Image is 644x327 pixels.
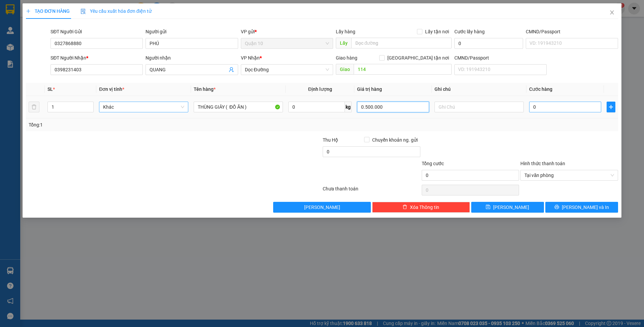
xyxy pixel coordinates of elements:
[26,9,31,13] span: plus
[357,102,429,112] input: 0
[607,102,615,112] button: plus
[524,170,614,180] span: Tại văn phòng
[402,205,407,210] span: delete
[194,102,283,112] input: VD: Bàn, Ghế
[336,38,351,48] span: Lấy
[322,185,421,197] div: Chưa thanh toán
[529,86,552,92] span: Cước hàng
[80,9,86,14] img: icon
[422,161,444,166] span: Tổng cước
[554,205,559,210] span: printer
[241,55,260,61] span: VP Nhận
[486,205,490,210] span: save
[432,83,526,96] th: Ghi chú
[609,10,615,15] span: close
[336,29,355,34] span: Lấy hàng
[245,65,329,75] span: Dọc Đường
[103,102,184,112] span: Khác
[454,38,523,49] input: Cước lấy hàng
[29,121,249,129] div: Tổng: 1
[493,204,529,211] span: [PERSON_NAME]
[545,202,618,213] button: printer[PERSON_NAME] và In
[273,202,371,213] button: [PERSON_NAME]
[194,86,216,92] span: Tên hàng
[603,3,621,22] button: Close
[336,64,354,75] span: Giao
[520,161,565,166] label: Hình thức thanh toán
[229,67,234,72] span: user-add
[29,102,39,112] button: delete
[410,204,439,211] span: Xóa Thông tin
[146,54,238,62] div: Người nhận
[454,29,485,34] label: Cước lấy hàng
[454,54,547,62] div: CMND/Passport
[434,102,524,112] input: Ghi Chú
[241,28,333,35] div: VP gửi
[336,55,357,61] span: Giao hàng
[357,86,382,92] span: Giá trị hàng
[26,8,70,14] span: TẠO ĐƠN HÀNG
[51,54,143,62] div: SĐT Người Nhận
[607,104,615,110] span: plus
[99,86,124,92] span: Đơn vị tính
[351,38,452,48] input: Dọc đường
[385,54,452,62] span: [GEOGRAPHIC_DATA] tận nơi
[245,38,329,48] span: Quận 10
[146,28,238,35] div: Người gửi
[526,28,618,35] div: CMND/Passport
[308,86,332,92] span: Định lượng
[354,64,452,75] input: Dọc đường
[51,28,143,35] div: SĐT Người Gửi
[372,202,470,213] button: deleteXóa Thông tin
[471,202,544,213] button: save[PERSON_NAME]
[80,8,152,14] span: Yêu cầu xuất hóa đơn điện tử
[422,28,452,35] span: Lấy tận nơi
[47,86,53,92] span: SL
[304,204,340,211] span: [PERSON_NAME]
[345,102,352,112] span: kg
[323,137,338,143] span: Thu Hộ
[369,136,420,144] span: Chuyển khoản ng. gửi
[562,204,609,211] span: [PERSON_NAME] và In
